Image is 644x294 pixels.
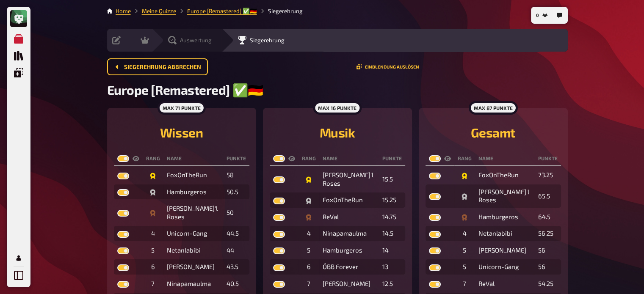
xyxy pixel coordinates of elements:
[107,82,263,97] span: Europe [Remastered] ✅​🇩🇪
[478,188,531,204] div: [PERSON_NAME]'l Roses
[223,201,249,224] td: 50
[478,263,531,271] div: Unicorn-Gang
[10,64,27,81] a: Einblendungen
[167,204,220,221] div: [PERSON_NAME]'l Roses
[180,37,212,44] span: Auswertung
[223,184,249,200] td: 50.5
[157,101,205,115] div: max 71 Punkte
[379,259,405,275] td: 13
[223,152,249,166] th: Punkte
[124,64,201,70] span: Siegerehrung abbrechen
[535,243,561,258] td: 56
[535,276,561,291] td: 54.25
[454,226,475,241] td: 4
[454,152,475,166] th: Rang
[379,243,405,258] td: 14
[167,171,220,179] div: FoxOnTheRun
[10,250,27,267] a: Mein Konto
[167,280,220,288] div: Ninapamaulma
[319,152,379,166] th: Name
[323,196,376,204] div: FoxOnTheRun
[114,125,249,140] h2: Wissen
[478,229,531,238] div: Netanlabibi
[323,213,376,221] div: ReVal
[10,47,27,64] a: Quiz Sammlung
[223,259,249,275] td: 43.5
[536,13,539,18] span: 0
[299,152,319,166] th: Rang
[323,171,376,187] div: [PERSON_NAME]'l Roses
[454,259,475,275] td: 5
[426,125,561,140] h2: Gesamt
[323,280,376,288] div: [PERSON_NAME]
[323,263,376,271] div: ÖBB Forever
[454,243,475,258] td: 5
[167,188,220,196] div: Hamburgeros
[535,259,561,275] td: 56
[468,101,517,115] div: max 87 Punkte
[167,229,220,238] div: Unicorn-Gang
[313,101,362,115] div: max 16 Punkte
[379,209,405,225] td: 14.75
[379,226,405,241] td: 14.5
[379,168,405,191] td: 15.5
[250,37,285,44] span: Siegerehrung
[454,276,475,291] td: 7
[167,263,220,271] div: [PERSON_NAME]
[533,8,551,22] button: 0
[270,125,405,140] h2: Musik
[257,7,303,15] li: Siegerehrung
[163,152,223,166] th: Name
[143,276,163,291] td: 7
[299,226,319,241] td: 4
[299,276,319,291] td: 7
[299,259,319,275] td: 6
[379,192,405,208] td: 15.25
[167,246,220,255] div: Netanlabibi
[10,30,27,47] a: Meine Quizze
[142,8,176,14] a: Meine Quizze
[478,246,531,255] div: [PERSON_NAME]
[299,243,319,258] td: 5
[143,259,163,275] td: 6
[535,184,561,208] td: 65.5
[535,152,561,166] th: Punkte
[379,152,405,166] th: Punkte
[143,243,163,258] td: 5
[143,226,163,241] td: 4
[187,8,257,14] a: Europe [Remastered] ✅​🇩🇪
[131,7,176,15] li: Meine Quizze
[535,209,561,225] td: 64.5
[107,58,208,75] button: Siegerehrung abbrechen
[176,7,257,15] li: Europe [Remastered] ✅​🇩🇪
[475,152,535,166] th: Name
[535,168,561,183] td: 73.25
[323,229,376,238] div: Ninapamaulma
[116,7,131,15] li: Home
[323,246,376,255] div: Hamburgeros
[478,280,531,288] div: ReVal
[223,243,249,258] td: 44
[357,64,419,69] button: Einblendung auslösen
[478,213,531,221] div: Hamburgeros
[223,168,249,183] td: 58
[535,226,561,241] td: 56.25
[143,152,163,166] th: Rang
[223,226,249,241] td: 44.5
[478,171,531,179] div: FoxOnTheRun
[116,8,131,14] a: Home
[379,276,405,291] td: 12.5
[223,276,249,291] td: 40.5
